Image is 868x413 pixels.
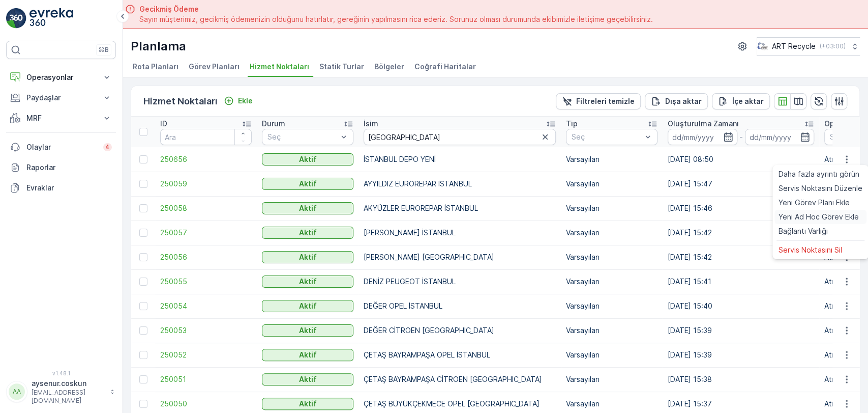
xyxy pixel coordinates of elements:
td: [DATE] 15:42 [663,221,819,245]
td: DEĞER OPEL İSTANBUL [358,294,561,318]
button: Aktif [262,349,353,361]
a: 250059 [160,179,252,189]
p: ( +03:00 ) [820,42,846,50]
button: Aktif [262,276,353,288]
p: Hizmet Noktaları [143,94,218,108]
td: DENİZ PEUGEOT İSTANBUL [358,269,561,294]
div: Toggle Row Selected [139,155,147,163]
p: Aktif [299,179,317,189]
td: AYYILDIZ EUROREPAR İSTANBUL [358,172,561,196]
input: Ara [160,129,252,145]
td: [DATE] 15:46 [663,196,819,221]
p: Aktif [299,203,317,213]
span: Sayın müşterimiz, gecikmiş ödemenizin olduğunu hatırlatır, gereğinin yapılmasını rica ederiz. Sor... [139,14,653,24]
td: DEĞER CİTROEN [GEOGRAPHIC_DATA] [358,318,561,343]
td: Varsayılan [561,245,663,269]
td: [DATE] 15:41 [663,269,819,294]
button: Aktif [262,324,353,337]
p: 4 [105,143,110,151]
td: [DATE] 15:39 [663,318,819,343]
span: Servis Noktasını Düzenle [779,183,862,194]
td: [DATE] 15:38 [663,367,819,392]
button: Aktif [262,251,353,263]
p: ART Recycle [772,41,816,51]
p: Paydaşlar [26,93,96,103]
td: ÇETAŞ BAYRAMPAŞA OPEL İSTANBUL [358,343,561,367]
a: 250057 [160,228,252,238]
a: Raporlar [6,157,116,178]
div: Toggle Row Selected [139,326,147,335]
a: Daha fazla ayrıntı görün [774,167,866,181]
td: İSTANBUL DEPO YENİ [358,147,561,172]
p: ⌘B [99,46,109,54]
div: Toggle Row Selected [139,278,147,286]
td: [PERSON_NAME] [GEOGRAPHIC_DATA] [358,245,561,269]
p: Seç [267,132,338,142]
input: dd/mm/yyyy [668,129,737,145]
a: 250054 [160,301,252,311]
div: Toggle Row Selected [139,229,147,237]
a: 250051 [160,374,252,384]
a: Evraklar [6,178,116,198]
p: Ekle [238,96,253,106]
td: [DATE] 08:50 [663,147,819,172]
a: 250053 [160,325,252,336]
button: Aktif [262,398,353,410]
a: 250656 [160,154,252,164]
p: MRF [26,113,96,123]
p: Raporlar [26,162,112,173]
div: Toggle Row Selected [139,204,147,212]
td: Varsayılan [561,269,663,294]
td: Varsayılan [561,318,663,343]
p: Dışa aktar [665,96,702,106]
p: - [739,131,743,143]
button: AAaysenur.coskun[EMAIL_ADDRESS][DOMAIN_NAME] [6,378,116,405]
div: AA [9,383,25,400]
button: İçe aktar [712,93,770,109]
button: Ekle [220,95,257,107]
span: Daha fazla ayrıntı görün [779,169,859,179]
p: Planlama [131,38,186,54]
span: Servis Noktasını Sil [779,245,842,255]
a: 250052 [160,350,252,360]
div: Toggle Row Selected [139,180,147,188]
a: Olaylar4 [6,137,116,157]
span: 250055 [160,277,252,287]
td: ÇETAŞ BAYRAMPAŞA CİTROEN [GEOGRAPHIC_DATA] [358,367,561,392]
p: Aktif [299,350,317,360]
td: [DATE] 15:40 [663,294,819,318]
span: Gecikmiş Ödeme [139,4,653,14]
td: [DATE] 15:39 [663,343,819,367]
div: Toggle Row Selected [139,375,147,383]
img: logo [6,8,26,29]
span: 250050 [160,399,252,409]
button: Filtreleri temizle [556,93,641,109]
button: Dışa aktar [645,93,708,109]
td: Varsayılan [561,172,663,196]
span: v 1.48.1 [6,370,116,376]
p: Aktif [299,228,317,238]
span: 250056 [160,252,252,262]
button: Operasyonlar [6,67,116,88]
p: Olaylar [26,142,97,152]
p: Durum [262,119,285,129]
button: Aktif [262,300,353,312]
td: Varsayılan [561,221,663,245]
img: logo_light-DOdMpM7g.png [29,8,73,29]
td: AKYÜZLER EUROREPAR İSTANBUL [358,196,561,221]
p: Seç [572,132,642,142]
td: Varsayılan [561,367,663,392]
p: Aktif [299,154,317,164]
a: Yeni Görev Planı Ekle [774,196,866,210]
p: Oluşturulma Zamanı [668,119,739,129]
img: image_23.png [757,41,768,52]
p: Aktif [299,374,317,384]
button: Paydaşlar [6,88,116,108]
div: Toggle Row Selected [139,253,147,261]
